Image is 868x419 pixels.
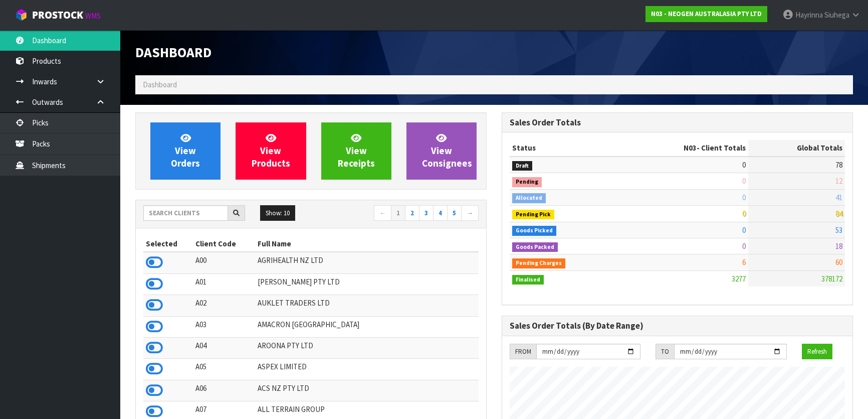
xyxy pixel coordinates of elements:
[193,236,255,252] th: Client Code
[656,344,674,360] div: TO
[260,205,295,221] button: Show: 10
[742,257,746,267] span: 6
[255,359,479,380] td: ASPEX LIMITED
[835,257,842,267] span: 60
[512,275,544,285] span: Finalised
[732,274,746,284] span: 3277
[135,44,211,61] span: Dashboard
[512,193,546,203] span: Allocated
[835,241,842,251] span: 18
[150,122,221,180] a: ViewOrders
[319,205,479,223] nav: Page navigation
[255,273,479,295] td: [PERSON_NAME] PTY LTD
[406,122,477,180] a: ViewConsignees
[795,10,823,20] span: Hayrinna
[193,359,255,380] td: A05
[422,132,472,170] span: View Consignees
[252,132,290,170] span: View Products
[15,9,28,21] img: cube-alt.png
[419,205,433,221] a: 3
[684,143,697,153] span: N03
[461,205,479,221] a: →
[512,226,556,236] span: Goods Picked
[143,80,177,89] span: Dashboard
[742,241,746,251] span: 0
[143,205,228,221] input: Search clients
[193,273,255,295] td: A01
[512,161,532,171] span: Draft
[255,316,479,337] td: AMACRON [GEOGRAPHIC_DATA]
[193,338,255,359] td: A04
[255,380,479,401] td: ACS NZ PTY LTD
[255,338,479,359] td: AROONA PTY LTD
[338,132,375,170] span: View Receipts
[447,205,462,221] a: 5
[32,9,83,22] span: ProStock
[835,225,842,235] span: 53
[405,205,419,221] a: 2
[193,380,255,401] td: A06
[255,252,479,273] td: AGRIHEALTH NZ LTD
[85,11,101,21] small: WMS
[391,205,405,221] a: 1
[742,225,746,235] span: 0
[835,193,842,202] span: 41
[512,258,565,268] span: Pending Charges
[645,6,767,22] a: N03 - NEOGEN AUSTRALASIA PTY LTD
[620,140,748,156] th: - Client Totals
[510,344,536,360] div: FROM
[510,140,620,156] th: Status
[821,274,842,284] span: 378172
[742,209,746,218] span: 0
[512,242,558,252] span: Goods Packed
[193,295,255,316] td: A02
[802,344,832,360] button: Refresh
[835,160,842,170] span: 78
[321,122,391,180] a: ViewReceipts
[255,236,479,252] th: Full Name
[742,176,746,186] span: 0
[193,252,255,273] td: A00
[143,236,193,252] th: Selected
[748,140,845,156] th: Global Totals
[512,210,554,220] span: Pending Pick
[824,10,849,20] span: Siuhega
[510,321,845,331] h3: Sales Order Totals (By Date Range)
[433,205,448,221] a: 4
[512,177,542,187] span: Pending
[835,209,842,218] span: 84
[193,316,255,337] td: A03
[255,295,479,316] td: AUKLET TRADERS LTD
[742,193,746,202] span: 0
[651,10,762,18] strong: N03 - NEOGEN AUSTRALASIA PTY LTD
[835,176,842,186] span: 12
[742,160,746,170] span: 0
[374,205,391,221] a: ←
[171,132,200,170] span: View Orders
[510,118,845,127] h3: Sales Order Totals
[236,122,306,180] a: ViewProducts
